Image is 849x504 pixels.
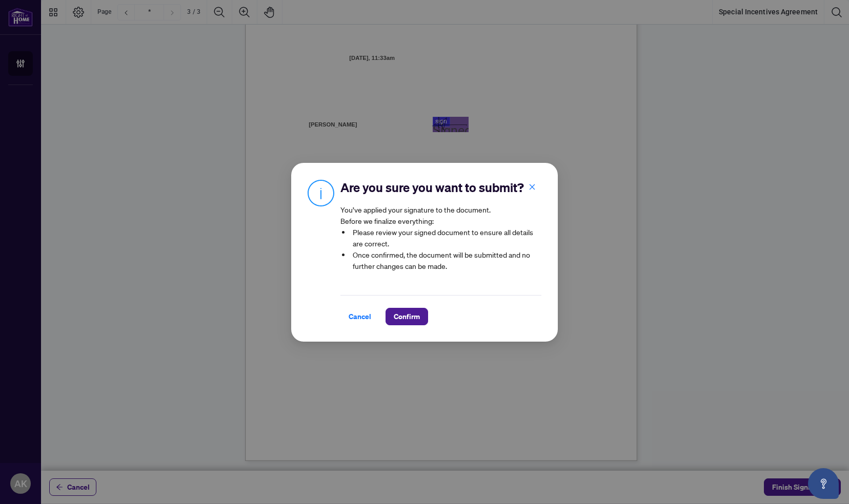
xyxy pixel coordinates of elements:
[308,179,334,206] img: Info Icon
[386,308,428,325] button: Confirm
[351,226,541,249] li: Please review your signed document to ensure all details are correct.
[340,308,379,325] button: Cancel
[340,204,541,279] article: You’ve applied your signature to the document. Before we finalize everything:
[351,249,541,271] li: Once confirmed, the document will be submitted and no further changes can be made.
[340,179,541,196] h2: Are you sure you want to submit?
[349,308,371,325] span: Cancel
[529,183,536,190] span: close
[808,468,839,499] button: Open asap
[394,308,420,325] span: Confirm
